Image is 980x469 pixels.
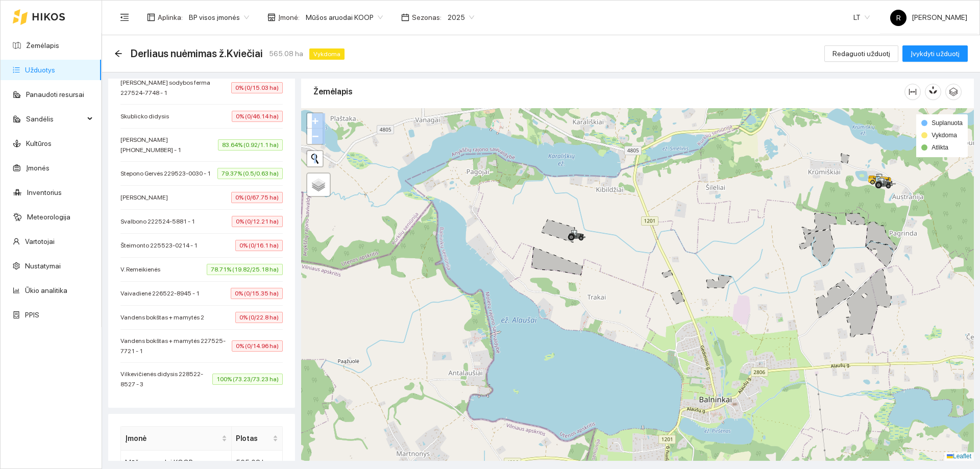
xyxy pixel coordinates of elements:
[120,240,203,251] span: Šteimonto 225523-0214 - 1
[25,262,61,270] a: Nustatymai
[267,13,276,21] span: shop
[307,129,323,144] a: Zoom out
[824,50,898,58] a: Redaguoti užduotį
[114,50,122,58] span: arrow-left
[309,48,345,60] span: Vykdoma
[121,427,232,451] th: this column's title is Įmonė,this column is sortable
[307,151,323,166] button: Initiate a new search
[232,111,283,122] span: 0% (0/46.14 ha)
[313,77,904,106] div: Žemėlapis
[120,336,232,356] span: Vandens bokštas + mamytės 227525-7721 - 1
[114,7,135,28] button: menu-fold
[26,41,59,50] a: Žemėlapis
[307,113,323,129] a: Zoom in
[232,340,283,352] span: 0% (0/14.96 ha)
[25,311,39,319] a: PPIS
[278,12,300,23] span: Įmonė :
[231,192,283,203] span: 0% (0/67.75 ha)
[25,237,55,245] a: Vartotojai
[824,45,898,62] button: Redaguoti užduotį
[120,369,212,389] span: Vilkevičienės didysis 228522-8527 - 3
[26,139,52,147] a: Kultūros
[114,50,122,58] div: Atgal
[120,312,209,323] span: Vandens bokštas + mamytės 2
[235,312,283,323] span: 0% (0/22.8 ha)
[218,139,283,151] span: 83.64% (0.92/1.1 ha)
[232,427,283,451] th: this column's title is Plotas,this column is sortable
[853,10,870,25] span: LT
[120,135,218,155] span: [PERSON_NAME] [PHONE_NUMBER] - 1
[25,66,55,74] a: Užduotys
[27,188,62,196] a: Inventorius
[120,288,205,299] span: Vaivadienė 226522-8945 - 1
[312,130,318,142] span: −
[120,13,129,22] span: menu-fold
[312,114,318,127] span: +
[125,433,219,444] span: Įmonė
[412,12,442,23] span: Sezonas :
[26,90,84,98] a: Panaudoti resursai
[120,264,165,275] span: V. Remeikienės
[947,453,971,460] a: Leaflet
[147,13,155,21] span: layout
[120,111,174,121] span: Skublicko didysis
[217,168,283,179] span: 79.37% (0.5/0.63 ha)
[890,13,967,21] span: [PERSON_NAME]
[448,10,474,25] span: 2025
[232,216,283,227] span: 0% (0/12.21 ha)
[269,48,303,59] span: 565.08 ha
[158,12,183,23] span: Aplinka :
[25,286,67,294] a: Ūkio analitika
[236,433,271,444] span: Plotas
[231,288,283,299] span: 0% (0/15.35 ha)
[120,78,231,98] span: [PERSON_NAME] sodybos ferma 227524-7748 - 1
[189,10,249,25] span: BP visos įmonės
[212,374,283,385] span: 100% (73.23/73.23 ha)
[120,192,173,203] span: [PERSON_NAME]
[896,10,901,26] span: R
[911,48,960,59] span: Įvykdyti užduotį
[231,82,283,93] span: 0% (0/15.03 ha)
[904,84,921,100] button: column-width
[306,10,383,25] span: Mūšos aruodai KOOP
[26,164,50,172] a: Įmonės
[131,45,263,62] span: Derliaus nuėmimas ž.Kviečiai
[932,119,963,127] span: Suplanuota
[235,240,283,251] span: 0% (0/16.1 ha)
[932,144,948,151] span: Atlikta
[26,109,84,129] span: Sandėlis
[401,13,409,21] span: calendar
[27,213,70,221] a: Meteorologija
[307,174,330,196] a: Layers
[832,48,890,59] span: Redaguoti užduotį
[905,88,920,96] span: column-width
[932,132,957,139] span: Vykdoma
[902,45,968,62] button: Įvykdyti užduotį
[120,216,200,227] span: Svalbono 222524-5881 - 1
[120,168,216,179] span: Stepono Gervės 229523-0030 - 1
[207,264,283,275] span: 78.71% (19.82/25.18 ha)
